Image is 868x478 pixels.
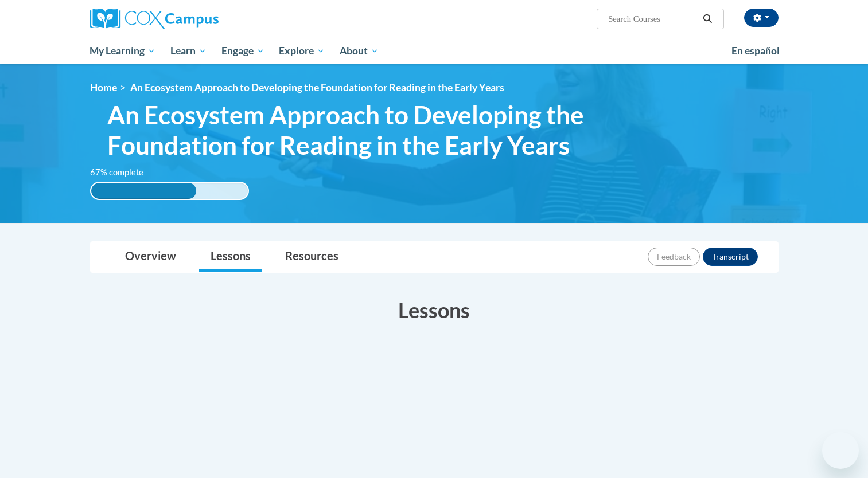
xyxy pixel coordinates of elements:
span: Explore [279,44,325,58]
button: Feedback [648,248,700,266]
span: About [340,44,379,58]
a: Home [90,81,117,93]
span: An Ecosystem Approach to Developing the Foundation for Reading in the Early Years [107,100,620,160]
input: Search Courses [607,12,699,26]
a: Overview [114,242,188,272]
img: Cox Campus [90,9,219,29]
button: Transcript [703,248,758,266]
span: My Learning [89,44,155,58]
h3: Lessons [90,296,779,324]
span: Learn [170,44,207,58]
div: 67% complete [91,183,196,199]
a: Resources [274,242,350,272]
button: Search [699,12,716,26]
a: About [332,38,386,64]
span: Engage [221,44,264,58]
label: 67% complete [90,166,156,179]
a: My Learning [83,38,164,64]
a: Learn [163,38,214,64]
a: Cox Campus [90,9,308,29]
a: En español [724,39,787,63]
span: An Ecosystem Approach to Developing the Foundation for Reading in the Early Years [130,81,504,93]
span: En español [731,45,780,57]
a: Explore [271,38,332,64]
a: Lessons [199,242,262,272]
a: Engage [214,38,272,64]
button: Account Settings [744,9,779,27]
div: Main menu [73,38,796,64]
iframe: Button to launch messaging window [822,432,859,469]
